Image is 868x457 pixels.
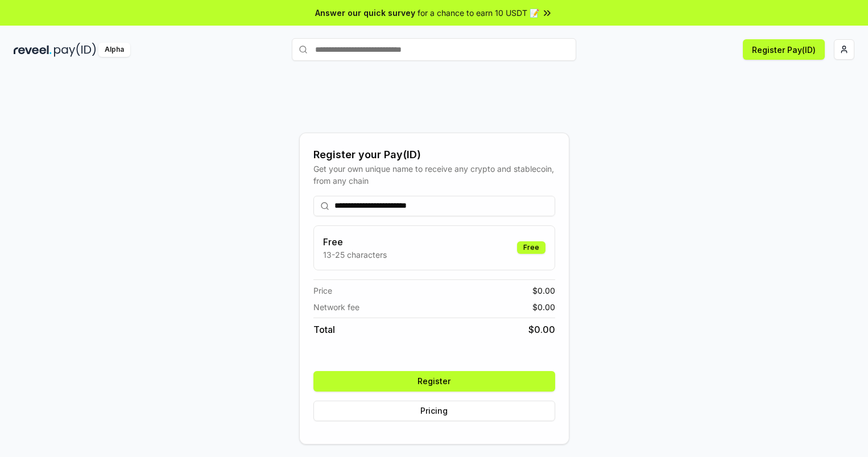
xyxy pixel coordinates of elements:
[14,43,52,57] img: reveel_dark
[323,249,387,261] p: 13-25 characters
[528,323,555,336] span: $ 0.00
[418,7,539,19] span: for a chance to earn 10 USDT 📝
[313,301,359,313] span: Network fee
[315,7,415,19] span: Answer our quick survey
[532,285,555,297] span: $ 0.00
[98,43,130,57] div: Alpha
[532,301,555,313] span: $ 0.00
[313,401,555,421] button: Pricing
[313,163,555,187] div: Get your own unique name to receive any crypto and stablecoin, from any chain
[313,371,555,392] button: Register
[54,43,96,57] img: pay_id
[313,147,555,163] div: Register your Pay(ID)
[313,285,332,297] span: Price
[313,323,335,336] span: Total
[743,39,825,60] button: Register Pay(ID)
[517,241,545,254] div: Free
[323,235,387,249] h3: Free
